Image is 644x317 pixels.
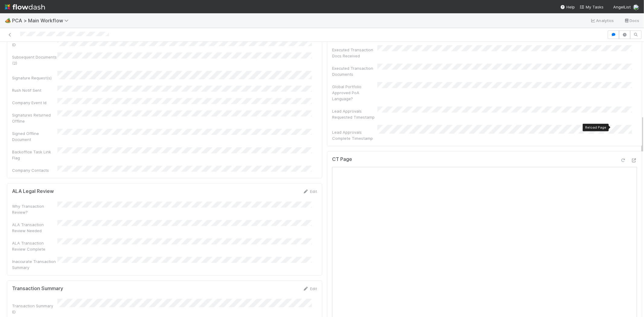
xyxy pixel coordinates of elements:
div: Why Transaction Review? [12,203,57,215]
div: ID [12,42,57,48]
div: Transaction Summary ID [12,303,57,315]
h5: CT Page [332,156,352,162]
h5: Transaction Summary [12,286,63,292]
div: Lead Approvals Requested Timestamp [332,108,377,120]
span: 🏕️ [5,18,11,23]
img: avatar_5106bb14-94e9-4897-80de-6ae81081f36d.png [633,4,639,10]
a: Edit [303,286,317,291]
span: PCA > Main Workflow [12,18,72,24]
span: AngelList [613,5,631,9]
div: Lead Approvals Complete Timestamp [332,129,377,141]
div: Signature Request(s) [12,75,57,81]
div: Executed Transaction Documents [332,65,377,77]
div: Global Portfolio Approved PoA Language? [332,84,377,102]
img: logo-inverted-e16ddd16eac7371096b0.svg [5,2,45,12]
div: Signed Offline Document [12,130,57,142]
span: My Tasks [580,5,604,9]
div: Signatures Returned Offline [12,112,57,124]
h5: ALA Legal Review [12,188,54,194]
div: Rush Notif Sent [12,87,57,93]
div: Executed Transaction Docs Received [332,47,377,59]
div: ALA Transaction Review Needed [12,222,57,234]
div: Inaccurate Transaction Summary [12,258,57,271]
a: Analytics [590,17,614,24]
a: My Tasks [580,4,604,10]
div: Company Contacts [12,167,57,173]
div: Company Event Id [12,100,57,106]
a: Docs [624,17,639,24]
div: Help [560,4,575,10]
a: Edit [303,189,317,194]
div: Subsequent Documents (2) [12,54,57,66]
div: Backoffice Task Link Flag [12,149,57,161]
div: ALA Transaction Review Complete [12,240,57,252]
